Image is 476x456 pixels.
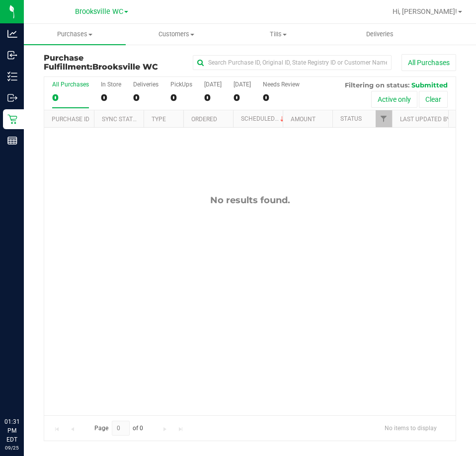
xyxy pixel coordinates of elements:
a: Amount [291,116,316,123]
div: 0 [263,92,300,103]
a: Type [152,116,166,123]
inline-svg: Retail [7,114,17,124]
a: Purchases [24,24,126,45]
a: Tills [228,24,329,45]
span: Hi, [PERSON_NAME]! [393,7,457,15]
a: Scheduled [241,115,286,122]
span: Page of 0 [86,421,152,436]
button: Active only [371,91,417,108]
inline-svg: Reports [7,136,17,146]
input: Search Purchase ID, Original ID, State Registry ID or Customer Name... [193,55,392,70]
span: Brooksville WC [92,62,158,72]
a: Filter [376,110,392,127]
p: 09/25 [4,444,19,452]
div: 0 [52,92,89,103]
div: PickUps [170,81,192,88]
span: Deliveries [353,30,407,39]
span: Filtering on status: [345,81,409,89]
a: Deliveries [329,24,431,45]
span: Submitted [411,81,448,89]
iframe: Resource center [10,377,40,406]
a: Status [340,115,362,122]
div: [DATE] [204,81,222,88]
div: 0 [101,92,121,103]
div: 0 [133,92,159,103]
div: Deliveries [133,81,159,88]
button: All Purchases [401,54,456,71]
div: Needs Review [263,81,300,88]
inline-svg: Outbound [7,93,17,103]
div: [DATE] [234,81,251,88]
div: No results found. [44,195,456,206]
span: Purchases [24,30,126,39]
div: 0 [234,92,251,103]
span: Brooksville WC [75,7,123,16]
h3: Purchase Fulfillment: [44,54,181,71]
div: 0 [204,92,222,103]
a: Sync Status [102,116,140,123]
div: In Store [101,81,121,88]
inline-svg: Analytics [7,29,17,39]
span: Tills [228,30,329,39]
div: All Purchases [52,81,89,88]
a: Customers [126,24,228,45]
a: Last Updated By [400,116,450,123]
a: Ordered [191,116,217,123]
p: 01:31 PM EDT [4,417,19,444]
inline-svg: Inventory [7,72,17,81]
button: Clear [419,91,448,108]
inline-svg: Inbound [7,50,17,60]
span: No items to display [377,421,445,436]
div: 0 [170,92,192,103]
span: Customers [126,30,227,39]
a: Purchase ID [52,116,89,123]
